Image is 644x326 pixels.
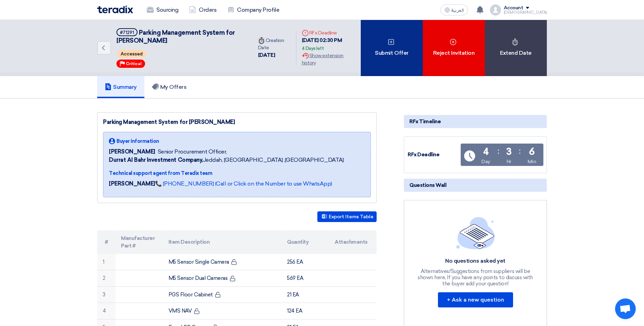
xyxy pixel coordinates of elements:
div: Parking Management System for [PERSON_NAME] [103,118,371,126]
span: Critical [126,61,142,66]
div: #71291 [120,30,134,35]
td: M5 Sensor Single Camera [163,254,282,270]
div: Open chat [615,298,636,319]
td: PGS Floor Cabinet [163,286,282,303]
h5: Parking Management System for Jawharat Jeddah [116,28,244,45]
div: 6 [529,147,535,157]
div: Technical support agent from Teradix team [109,170,344,177]
td: 3 [97,286,115,303]
div: Show extension history [302,52,355,66]
h5: My Offers [152,84,187,91]
button: العربية [440,4,468,15]
div: Account [504,5,523,11]
div: RFx Deadline [302,29,355,36]
div: [DATE] 02:30 PM [302,36,355,52]
td: VMS NAV [163,303,282,319]
div: No questions asked yet [417,257,534,265]
div: 4 [483,147,489,157]
div: : [519,145,521,157]
div: Min [528,158,536,165]
div: Creation Date [258,37,290,51]
div: Reject Invitation [423,20,485,76]
th: Item Description [163,230,282,254]
th: Attachments [329,230,377,254]
div: RFx Timeline [404,115,547,128]
img: empty_state_list.svg [456,217,495,249]
strong: [PERSON_NAME] [109,180,155,187]
h5: Summary [105,84,137,91]
span: Jeddah, [GEOGRAPHIC_DATA] ,[GEOGRAPHIC_DATA] [109,156,344,164]
div: 4 Days left [302,45,324,52]
td: M5 Sensor Dual Cameras [163,270,282,287]
td: 1 [97,254,115,270]
button: + Ask a new question [438,292,513,307]
span: العربية [451,8,464,13]
div: RFx Deadline [408,151,459,159]
th: # [97,230,115,254]
b: Durrat Al Bahr Investment Company, [109,157,203,163]
span: Accessed [117,50,146,58]
a: Orders [184,2,222,18]
a: 📞 [PHONE_NUMBER] (Call or Click on the Number to use WhatsApp) [155,180,332,187]
td: 569 EA [282,270,329,287]
th: Manufacturer Part # [115,230,163,254]
button: Export Items Table [317,211,377,222]
td: 256 EA [282,254,329,270]
div: [DATE] [258,51,290,59]
a: Summary [97,76,144,98]
div: [DEMOGRAPHIC_DATA] [504,11,547,14]
span: [PERSON_NAME] [109,148,155,156]
img: Teradix logo [97,6,133,13]
div: : [498,145,499,157]
div: Extend Date [485,20,547,76]
a: Sourcing [141,2,184,18]
td: 21 EA [282,286,329,303]
td: 124 EA [282,303,329,319]
a: Company Profile [222,2,285,18]
div: Alternatives/Suggestions from suppliers will be shown here, If you have any points to discuss wit... [417,268,534,287]
a: My Offers [144,76,194,98]
td: 2 [97,270,115,287]
span: Questions Wall [409,181,446,189]
div: Day [481,158,490,165]
td: 4 [97,303,115,319]
div: 3 [506,147,512,157]
span: Parking Management System for [PERSON_NAME] [116,29,235,44]
div: Hr [507,158,511,165]
div: Submit Offer [361,20,423,76]
span: Senior Procurement Officer, [158,148,227,156]
th: Quantity [282,230,329,254]
span: Buyer Information [116,138,159,145]
img: profile_test.png [490,4,501,15]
